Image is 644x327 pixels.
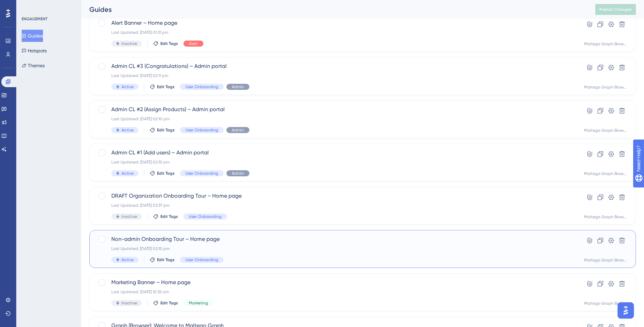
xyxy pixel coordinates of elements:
[185,127,218,133] span: User Onboarding
[595,4,636,15] button: Publish Changes
[22,16,47,22] div: ENGAGEMENT
[584,214,627,220] div: Maltego Graph Browser
[150,257,175,262] button: Edit Tags
[584,41,627,47] div: Maltego Graph Browser
[185,257,218,262] span: User Onboarding
[111,159,560,165] div: Last Updated: [DATE] 02:10 pm
[157,171,175,176] span: Edit Tags
[22,30,43,42] button: Guides
[160,41,178,46] span: Edit Tags
[616,300,636,321] iframe: UserGuiding AI Assistant Launcher
[153,214,178,219] button: Edit Tags
[189,300,208,306] span: Marketing
[111,278,560,286] span: Marketing Banner – Home page
[150,127,175,133] button: Edit Tags
[150,84,175,90] button: Edit Tags
[111,192,560,200] span: DRAFT Organization Onboarding Tour – Home page
[584,128,627,133] div: Maltego Graph Browser
[232,84,244,90] span: Admin
[189,214,222,219] span: User Onboarding
[157,84,175,90] span: Edit Tags
[111,289,560,295] div: Last Updated: [DATE] 10:32 am
[121,127,134,133] span: Active
[584,257,627,263] div: Maltego Graph Browser
[153,300,178,306] button: Edit Tags
[22,59,45,72] button: Themes
[111,62,560,70] span: Admin CL #3 (Congratulations) – Admin portal
[89,5,578,14] div: Guides
[185,171,218,176] span: User Onboarding
[584,171,627,176] div: Maltego Graph Browser
[157,127,175,133] span: Edit Tags
[121,300,137,306] span: Inactive
[160,300,178,306] span: Edit Tags
[111,105,560,114] span: Admin CL #2 (Assign Products) – Admin portal
[185,84,218,90] span: User Onboarding
[111,19,560,27] span: Alert Banner – Home page
[584,84,627,90] div: Maltego Graph Browser
[111,246,560,251] div: Last Updated: [DATE] 02:10 pm
[121,84,134,90] span: Active
[22,45,47,57] button: Hotspots
[232,127,244,133] span: Admin
[111,30,560,35] div: Last Updated: [DATE] 01:31 pm
[153,41,178,46] button: Edit Tags
[584,301,627,306] div: Maltego Graph Browser
[111,235,560,243] span: Non-admin Onboarding Tour – Home page
[121,171,134,176] span: Active
[16,2,42,10] span: Need Help?
[189,41,198,46] span: Alert
[232,171,244,176] span: Admin
[111,149,560,157] span: Admin CL #1 (Add users) – Admin portal
[121,41,137,46] span: Inactive
[111,116,560,122] div: Last Updated: [DATE] 02:10 pm
[160,214,178,219] span: Edit Tags
[599,7,632,12] span: Publish Changes
[150,171,175,176] button: Edit Tags
[121,214,137,219] span: Inactive
[111,203,560,208] div: Last Updated: [DATE] 03:37 pm
[157,257,175,262] span: Edit Tags
[121,257,134,262] span: Active
[111,73,560,78] div: Last Updated: [DATE] 02:11 pm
